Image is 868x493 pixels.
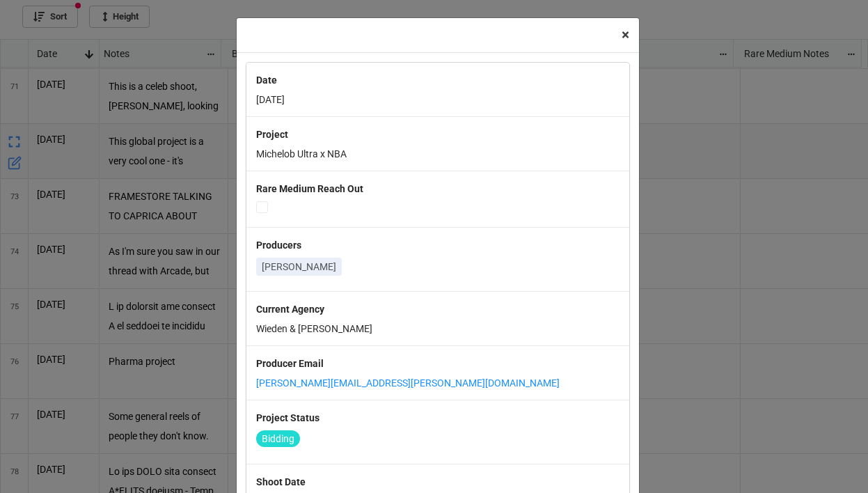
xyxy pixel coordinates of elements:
[256,240,301,251] b: Producers
[256,322,620,336] p: Wieden & [PERSON_NAME]
[256,129,288,140] b: Project
[256,147,620,161] p: Michelob Ultra x NBA
[256,304,324,315] b: Current Agency
[256,358,324,369] b: Producer Email
[256,377,560,389] a: [PERSON_NAME][EMAIL_ADDRESS][PERSON_NAME][DOMAIN_NAME]
[256,75,277,86] b: Date
[256,93,620,107] p: [DATE]
[256,430,300,447] div: Bidding
[256,476,306,487] b: Shoot Date
[256,412,319,423] b: Project Status
[262,260,336,274] p: [PERSON_NAME]
[256,183,363,194] b: Rare Medium Reach Out
[622,26,629,43] span: ×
